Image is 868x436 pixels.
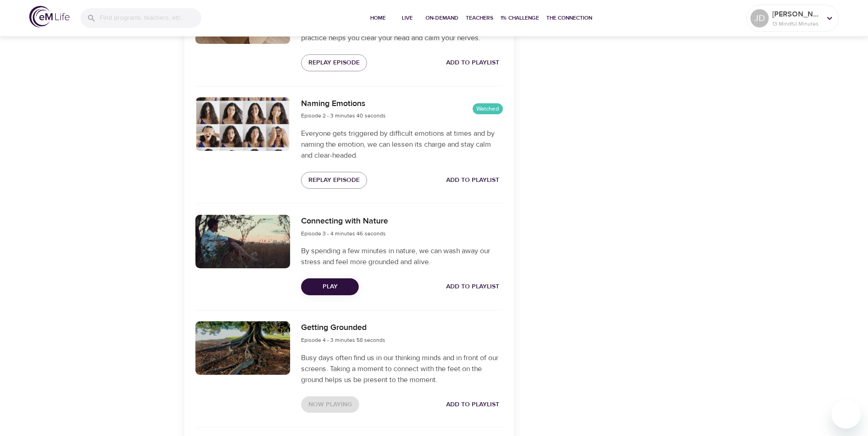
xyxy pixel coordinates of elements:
h6: Connecting with Nature [301,215,388,228]
iframe: Button to launch messaging window [831,399,861,429]
button: Play [301,278,359,295]
span: Watched [473,105,503,113]
span: Home [367,13,389,23]
span: Add to Playlist [446,399,499,410]
span: Replay Episode [308,175,360,186]
input: Find programs, teachers, etc... [100,8,201,28]
span: Live [396,13,418,23]
p: [PERSON_NAME] [772,9,821,20]
span: Teachers [466,13,493,23]
button: Add to Playlist [442,396,503,413]
span: Add to Playlist [446,281,499,292]
p: By spending a few minutes in nature, we can wash away our stress and feel more grounded and alive. [301,245,502,267]
span: Episode 3 - 4 minutes 46 seconds [301,230,386,237]
button: Replay Episode [301,54,367,71]
p: Everyone gets triggered by difficult emotions at times and by naming the emotion, we can lessen i... [301,128,502,161]
div: JD [750,9,769,27]
p: Busy days often find us in our thinking minds and in front of our screens. Taking a moment to con... [301,352,502,385]
span: Episode 4 - 3 minutes 58 seconds [301,336,385,344]
h6: Naming Emotions [301,97,386,111]
button: Add to Playlist [442,54,503,71]
span: Play [308,281,351,292]
span: The Connection [546,13,592,23]
button: Add to Playlist [442,278,503,295]
button: Replay Episode [301,172,367,189]
span: On-Demand [426,13,458,23]
span: Add to Playlist [446,57,499,69]
span: Episode 2 - 3 minutes 40 seconds [301,112,386,119]
p: 13 Mindful Minutes [772,20,821,28]
h6: Getting Grounded [301,321,385,335]
span: Add to Playlist [446,175,499,186]
span: Replay Episode [308,57,360,69]
button: Add to Playlist [442,172,503,189]
span: 1% Challenge [501,13,539,23]
img: logo [29,6,70,27]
